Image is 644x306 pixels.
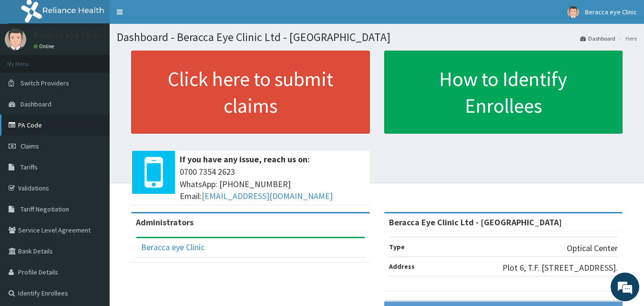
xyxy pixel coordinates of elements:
[567,6,579,18] img: User Image
[585,8,637,16] span: Beracca eye Clinic
[389,217,562,228] strong: Beracca Eye Clinic Ltd - [GEOGRAPHIC_DATA]
[616,34,637,42] li: Here
[180,154,310,165] b: If you have any issue, reach us on:
[5,29,26,50] img: User Image
[180,166,365,202] span: 0700 7354 2623 WhatsApp: [PHONE_NUMBER] Email:
[20,79,69,87] span: Switch Providers
[117,31,637,43] h1: Dashboard - Beracca Eye Clinic Ltd - [GEOGRAPHIC_DATA]
[567,242,618,254] p: Optical Center
[141,242,204,253] a: Beracca eye Clinic
[389,243,405,251] b: Type
[20,142,39,150] span: Claims
[131,51,370,134] a: Click here to submit claims
[20,163,38,171] span: Tariffs
[502,262,618,274] p: Plot 6, T.F. [STREET_ADDRESS].
[580,34,615,42] a: Dashboard
[20,205,69,213] span: Tariff Negotiation
[20,100,51,108] span: Dashboard
[33,31,101,40] p: Beracca eye Clinic
[33,43,56,50] a: Online
[136,217,194,228] b: Administrators
[384,51,623,134] a: How to Identify Enrollees
[389,262,415,271] b: Address
[202,190,333,201] a: [EMAIL_ADDRESS][DOMAIN_NAME]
